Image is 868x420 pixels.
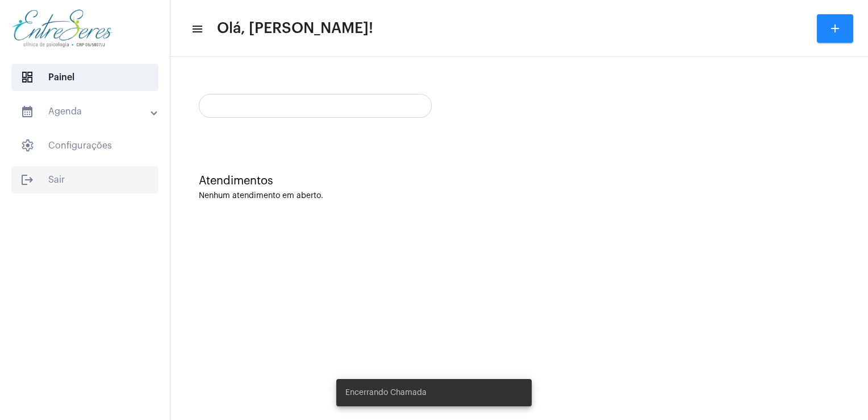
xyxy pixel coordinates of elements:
div: Nenhum atendimento em aberto. [199,192,840,200]
mat-panel-title: Agenda [20,105,152,118]
span: Olá, [PERSON_NAME]! [217,19,373,38]
img: aa27006a-a7e4-c883-abf8-315c10fe6841.png [9,6,115,51]
mat-icon: sidenav icon [20,105,34,118]
span: Configurações [11,132,158,159]
span: Painel [11,64,158,91]
mat-icon: sidenav icon [191,22,202,36]
mat-expansion-panel-header: sidenav iconAgenda [7,98,170,125]
span: sidenav icon [20,139,34,153]
mat-icon: add [828,22,842,35]
div: Atendimentos [199,175,840,187]
span: sidenav icon [20,71,34,84]
mat-icon: sidenav icon [20,173,34,187]
span: Sair [11,166,158,193]
span: Encerrando Chamada [345,387,427,398]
